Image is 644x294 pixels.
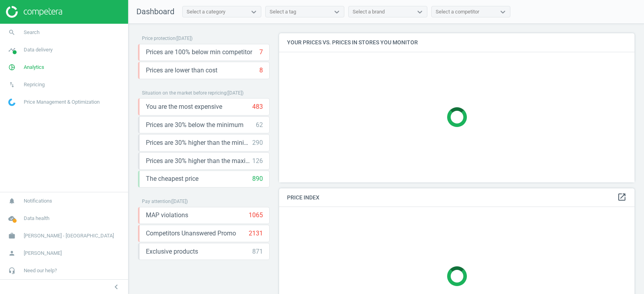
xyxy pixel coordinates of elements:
span: Price Management & Optimization [24,99,100,106]
a: open_in_new [617,192,627,203]
i: swap_vert [4,77,19,92]
i: cloud_done [4,211,19,226]
span: Need our help? [24,267,57,274]
span: Data health [24,215,49,222]
span: Prices are 30% higher than the maximal [146,157,252,165]
span: Analytics [24,64,44,71]
div: 290 [252,138,263,147]
i: work [4,228,19,243]
span: Repricing [24,81,45,88]
div: 8 [259,66,263,75]
i: open_in_new [617,192,627,202]
span: Notifications [24,197,52,205]
span: Data delivery [24,46,53,53]
span: Dashboard [136,7,174,16]
span: Pay attention [142,199,171,204]
div: 126 [252,157,263,165]
span: Prices are 100% below min competitor [146,48,252,57]
h4: Price Index [279,188,635,207]
span: Search [24,29,40,36]
div: 2131 [249,229,263,238]
span: Price protection [142,36,176,41]
i: notifications [4,193,19,209]
div: 871 [252,247,263,256]
div: 890 [252,175,263,183]
span: ( [DATE] ) [171,199,188,204]
i: pie_chart_outlined [4,60,19,75]
span: Situation on the market before repricing [142,90,227,96]
span: [PERSON_NAME] - [GEOGRAPHIC_DATA] [24,232,114,239]
div: Select a tag [270,8,296,15]
span: MAP violations [146,211,188,220]
div: 1065 [249,211,263,220]
div: 7 [259,48,263,57]
i: timeline [4,42,19,57]
i: search [4,25,19,40]
span: Prices are lower than cost [146,66,217,75]
i: person [4,246,19,261]
span: Prices are 30% below the minimum [146,121,244,129]
span: Prices are 30% higher than the minimum [146,138,252,147]
span: ( [DATE] ) [176,36,193,41]
div: Select a category [187,8,225,15]
span: ( [DATE] ) [227,90,244,96]
img: ajHJNr6hYgQAAAAASUVORK5CYII= [6,6,62,18]
div: Select a brand [353,8,385,15]
span: Competitors Unanswered Promo [146,229,236,238]
button: chevron_left [106,282,126,292]
h4: Your prices vs. prices in stores you monitor [279,33,635,52]
div: 483 [252,102,263,111]
img: wGWNvw8QSZomAAAAABJRU5ErkJggg== [8,99,15,106]
span: [PERSON_NAME] [24,250,62,257]
div: Select a competitor [436,8,479,15]
span: Exclusive products [146,247,198,256]
span: The cheapest price [146,175,198,183]
div: 62 [256,121,263,129]
span: You are the most expensive [146,102,222,111]
i: chevron_left [111,282,121,292]
i: headset_mic [4,263,19,278]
